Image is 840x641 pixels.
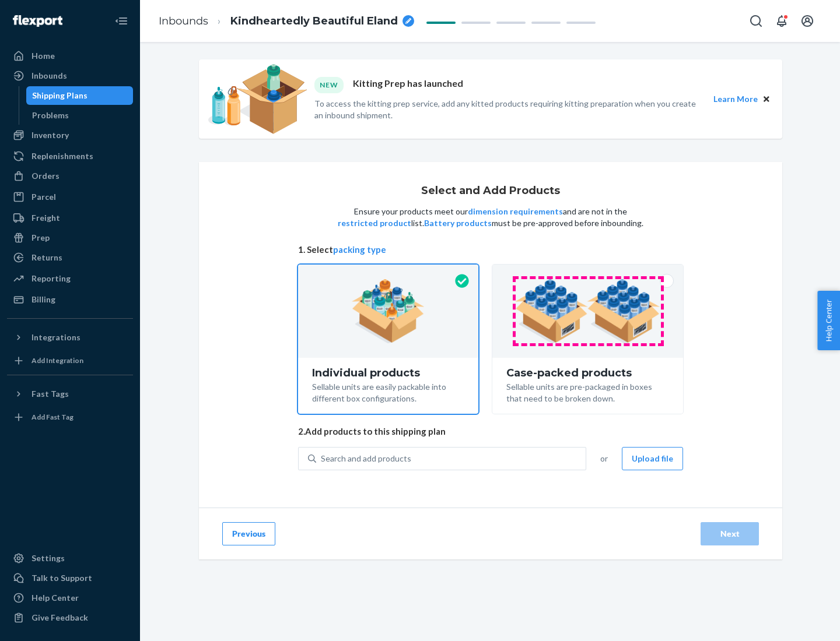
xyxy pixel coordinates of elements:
a: Shipping Plans [26,86,134,105]
div: Inbounds [32,70,67,82]
div: Sellable units are pre-packaged in boxes that need to be broken down. [506,379,669,404]
button: Give Feedback [7,608,133,627]
div: Home [32,50,55,62]
a: Reporting [7,269,133,288]
div: Freight [32,212,60,224]
a: Freight [7,209,133,227]
div: Add Integration [32,355,83,365]
ol: breadcrumbs [149,4,423,38]
a: Prep [7,228,133,247]
div: Reporting [32,273,71,284]
div: NEW [314,77,344,93]
a: Replenishments [7,147,133,165]
button: Help Center [817,291,840,350]
div: Inventory [32,129,69,141]
div: Talk to Support [32,572,92,584]
span: 2. Add products to this shipping plan [298,425,683,438]
div: Fast Tags [32,388,69,400]
button: Open notifications [770,9,793,33]
img: individual-pack.facf35554cb0f1810c75b2bd6df2d64e.png [352,279,425,343]
button: Battery products [424,217,492,229]
div: Sellable units are easily packable into different box configurations. [312,379,464,404]
div: Case-packed products [506,367,669,379]
a: Add Fast Tag [7,408,133,427]
a: Orders [7,167,133,185]
img: case-pack.59cecea509d18c883b923b81aeac6d0b.png [515,279,660,343]
button: Fast Tags [7,385,133,403]
div: Next [710,528,749,540]
div: Search and add products [321,453,411,464]
div: Problems [32,110,69,121]
a: Returns [7,248,133,267]
a: Inventory [7,126,133,145]
p: Ensure your products meet our and are not in the list. must be pre-approved before inbounding. [337,206,645,229]
button: Close Navigation [110,9,133,33]
button: Open account menu [796,9,819,33]
a: Inbounds [7,66,133,85]
img: Flexport logo [13,15,62,27]
button: dimension requirements [468,206,563,217]
div: Billing [32,294,55,305]
span: 1. Select [298,244,683,256]
span: Kindheartedly Beautiful Eland [230,14,398,29]
button: restricted product [338,217,411,229]
button: packing type [333,244,386,256]
a: Problems [26,106,134,125]
div: Individual products [312,367,464,379]
p: Kitting Prep has launched [353,77,463,93]
div: Add Fast Tag [32,412,73,422]
div: Orders [32,170,60,182]
a: Billing [7,290,133,309]
a: Parcel [7,188,133,206]
div: Parcel [32,191,56,203]
button: Next [701,522,759,545]
div: Returns [32,252,62,263]
button: Integrations [7,328,133,347]
span: or [600,453,608,464]
div: Prep [32,232,50,244]
a: Help Center [7,589,133,607]
button: Learn More [713,93,758,105]
div: Settings [32,552,65,564]
button: Upload file [622,447,683,470]
div: Shipping Plans [32,90,87,101]
a: Add Integration [7,351,133,370]
div: Integrations [32,332,80,343]
button: Open Search Box [744,9,768,33]
a: Home [7,47,133,65]
a: Settings [7,549,133,568]
button: Close [760,93,773,105]
div: Give Feedback [32,612,88,624]
button: Previous [222,522,275,545]
h1: Select and Add Products [421,185,560,197]
div: Help Center [32,592,79,604]
a: Talk to Support [7,569,133,587]
a: Inbounds [159,15,208,27]
div: Replenishments [32,150,93,162]
p: To access the kitting prep service, add any kitted products requiring kitting preparation when yo... [314,98,703,121]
